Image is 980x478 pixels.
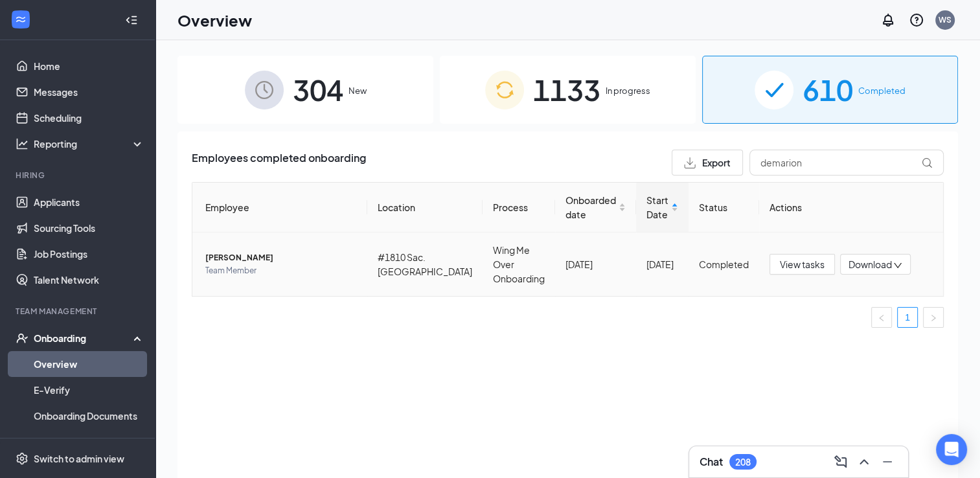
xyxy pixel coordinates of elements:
[877,451,898,472] button: Minimize
[769,254,835,275] button: View tasks
[897,307,918,328] li: 1
[689,183,759,233] th: Status
[34,215,144,241] a: Sourcing Tools
[880,454,895,470] svg: Minimize
[16,137,28,150] svg: Analysis
[367,183,483,233] th: Location
[749,150,944,176] input: Search by Name, Job Posting, or Process
[700,455,723,469] h3: Chat
[555,183,636,233] th: Onboarded date
[16,306,142,317] div: Team Management
[606,84,650,97] span: In progress
[702,158,731,167] span: Export
[923,307,944,328] button: right
[125,14,138,27] svg: Collapse
[177,9,252,31] h1: Overview
[830,451,851,472] button: ComposeMessage
[923,307,944,328] li: Next Page
[14,13,27,26] svg: WorkstreamLogo
[34,241,144,267] a: Job Postings
[735,457,751,468] div: 208
[878,314,885,322] span: left
[34,189,144,215] a: Applicants
[483,233,555,296] td: Wing Me Over Onboarding
[34,79,144,105] a: Messages
[34,429,144,455] a: Activity log
[936,434,967,465] div: Open Intercom Messenger
[483,183,555,233] th: Process
[348,84,367,97] span: New
[565,193,616,222] span: Onboarded date
[939,14,952,25] div: WS
[898,308,917,327] a: 1
[34,137,145,150] div: Reporting
[699,257,749,271] div: Completed
[34,105,144,131] a: Scheduling
[192,150,366,176] span: Employees completed onboarding
[293,67,343,112] span: 304
[849,258,892,271] span: Download
[192,183,367,233] th: Employee
[871,307,892,328] button: left
[565,257,626,271] div: [DATE]
[803,67,853,112] span: 610
[34,267,144,293] a: Talent Network
[909,12,924,28] svg: QuestionInfo
[16,332,28,345] svg: UserCheck
[367,233,483,296] td: #1810 Sac. [GEOGRAPHIC_DATA]
[856,454,872,470] svg: ChevronUp
[34,452,124,465] div: Switch to admin view
[646,257,678,271] div: [DATE]
[34,377,144,403] a: E-Verify
[871,307,892,328] li: Previous Page
[858,84,906,97] span: Completed
[893,261,902,270] span: down
[34,332,133,345] div: Onboarding
[205,251,357,264] span: [PERSON_NAME]
[205,264,357,277] span: Team Member
[34,351,144,377] a: Overview
[880,12,896,28] svg: Notifications
[833,454,849,470] svg: ComposeMessage
[646,193,668,222] span: Start Date
[34,53,144,79] a: Home
[16,452,28,465] svg: Settings
[854,451,874,472] button: ChevronUp
[780,257,825,271] span: View tasks
[34,403,144,429] a: Onboarding Documents
[16,170,142,181] div: Hiring
[929,314,937,322] span: right
[533,67,600,112] span: 1133
[672,150,743,176] button: Export
[759,183,943,233] th: Actions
